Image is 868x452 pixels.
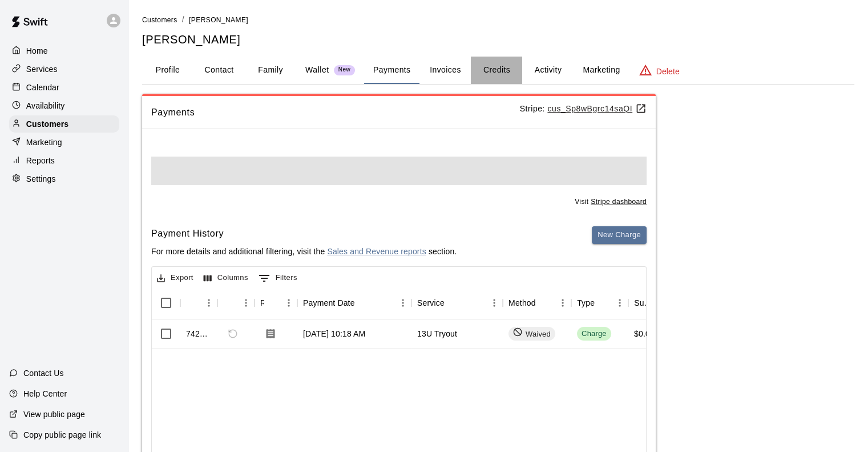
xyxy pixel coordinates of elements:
[417,328,457,339] div: 13U Tryout
[592,226,647,244] button: New Charge
[26,100,65,111] p: Availability
[142,16,177,24] span: Customers
[255,287,297,319] div: Receipt
[355,295,371,311] button: Sort
[577,287,595,319] div: Type
[9,97,119,114] a: Availability
[364,57,419,84] button: Payments
[26,118,68,130] p: Customers
[26,82,59,93] p: Calendar
[471,57,522,84] button: Credits
[26,137,62,148] p: Marketing
[201,269,251,287] button: Select columns
[142,57,193,84] button: Profile
[547,104,647,113] a: cus_Sp8wBgrc14saQI
[9,170,119,187] a: Settings
[536,295,552,311] button: Sort
[9,42,119,59] a: Home
[223,324,243,343] span: Refund payment
[9,79,119,96] a: Calendar
[508,287,536,319] div: Method
[245,57,296,84] button: Family
[182,14,184,26] li: /
[151,226,457,241] h6: Payment History
[23,429,101,441] p: Copy public page link
[260,287,264,319] div: Receipt
[334,66,355,74] span: New
[411,287,503,319] div: Service
[200,294,217,311] button: Menu
[142,32,854,47] h5: [PERSON_NAME]
[327,247,426,256] a: Sales and Revenue reports
[186,328,212,339] div: 742731
[26,45,48,57] p: Home
[9,134,119,151] a: Marketing
[23,409,85,420] p: View public page
[26,173,56,185] p: Settings
[305,64,329,76] p: Wallet
[142,14,854,26] nav: breadcrumb
[189,16,248,24] span: [PERSON_NAME]
[180,287,217,319] div: Id
[595,295,611,311] button: Sort
[513,327,551,340] div: Waived
[23,367,64,379] p: Contact Us
[574,57,629,84] button: Marketing
[264,295,280,311] button: Sort
[419,57,471,84] button: Invoices
[520,103,647,115] p: Stripe:
[223,295,239,311] button: Sort
[260,323,281,344] button: Download Receipt
[297,287,411,319] div: Payment Date
[571,287,628,319] div: Type
[591,198,647,206] a: Stripe dashboard
[303,328,365,339] div: Aug 7, 2025, 10:18 AM
[23,388,67,399] p: Help Center
[256,269,300,287] button: Show filters
[9,152,119,169] a: Reports
[142,57,854,84] div: basic tabs example
[522,57,574,84] button: Activity
[634,328,655,339] div: $0.00
[575,197,647,208] span: Visit
[9,115,119,133] a: Customers
[186,295,202,311] button: Sort
[486,294,503,311] button: Menu
[445,295,461,311] button: Sort
[26,63,58,75] p: Services
[554,294,571,311] button: Menu
[26,155,55,166] p: Reports
[142,15,177,24] a: Customers
[582,329,607,339] div: Charge
[394,294,411,311] button: Menu
[154,269,196,287] button: Export
[417,287,445,319] div: Service
[237,294,255,311] button: Menu
[151,105,520,120] span: Payments
[303,287,355,319] div: Payment Date
[9,61,119,78] a: Services
[611,294,628,311] button: Menu
[151,246,457,257] p: For more details and additional filtering, visit the section.
[656,66,680,77] p: Delete
[634,287,652,319] div: Subtotal
[217,287,255,319] div: Refund
[503,287,571,319] div: Method
[193,57,245,84] button: Contact
[280,294,297,311] button: Menu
